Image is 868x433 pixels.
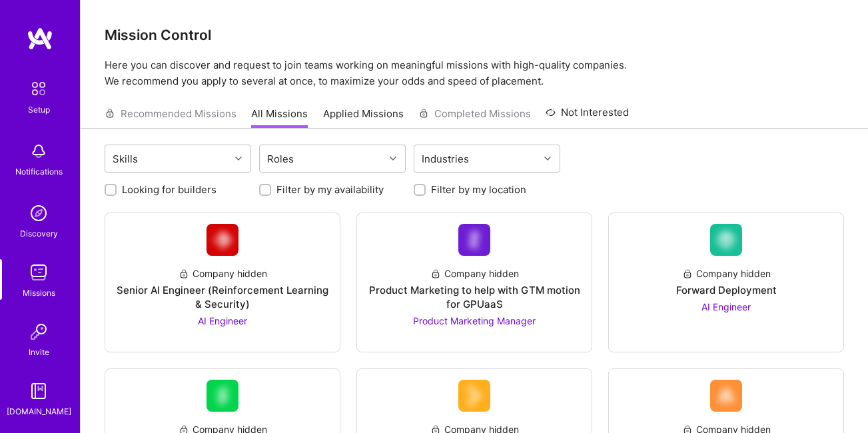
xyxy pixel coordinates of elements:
div: [DOMAIN_NAME] [7,404,71,418]
i: icon Chevron [390,155,396,162]
div: Forward Deployment [676,283,777,297]
img: logo [27,27,53,51]
div: Company hidden [682,266,771,280]
label: Filter by my location [431,183,526,197]
label: Looking for builders [122,183,217,197]
i: icon Chevron [235,155,242,162]
label: Filter by my availability [276,183,384,197]
img: Company Logo [458,380,490,412]
img: teamwork [25,259,52,286]
p: Here you can discover and request to join teams working on meaningful missions with high-quality ... [105,57,844,89]
div: Invite [29,345,49,359]
div: Discovery [20,226,58,240]
span: Product Marketing Manager [413,315,536,326]
div: Skills [109,149,141,169]
div: Company hidden [430,266,519,280]
span: AI Engineer [198,315,247,326]
div: Missions [23,286,55,300]
img: guide book [25,378,52,404]
div: Notifications [15,165,63,179]
div: Setup [28,103,50,117]
a: Applied Missions [323,107,404,129]
div: Industries [418,149,472,169]
img: Company Logo [458,224,490,256]
a: Company LogoCompany hiddenForward DeploymentAI Engineer [620,224,833,341]
img: Company Logo [710,380,742,412]
div: Senior AI Engineer (Reinforcement Learning & Security) [116,283,329,311]
img: bell [25,138,52,165]
img: Company Logo [710,224,742,256]
span: AI Engineer [701,301,751,312]
div: Product Marketing to help with GTM motion for GPUaaS [368,283,581,311]
div: Company hidden [179,266,267,280]
img: Company Logo [207,380,238,412]
a: All Missions [251,107,308,129]
i: icon Chevron [544,155,551,162]
div: Roles [264,149,297,169]
img: Invite [25,318,52,345]
img: discovery [25,200,52,226]
a: Company LogoCompany hiddenSenior AI Engineer (Reinforcement Learning & Security)AI Engineer [116,224,329,341]
img: setup [25,75,53,103]
h3: Mission Control [105,27,844,43]
a: Not Interested [546,105,629,129]
img: Company Logo [207,224,238,256]
a: Company LogoCompany hiddenProduct Marketing to help with GTM motion for GPUaaSProduct Marketing M... [368,224,581,341]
